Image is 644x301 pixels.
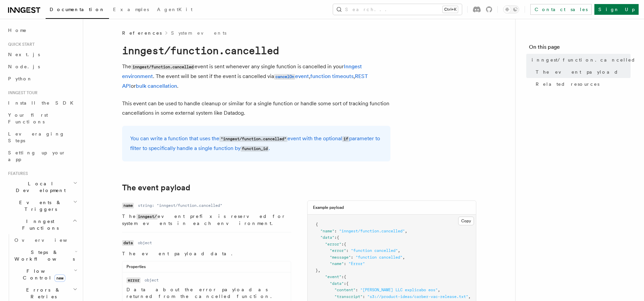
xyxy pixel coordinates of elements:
[458,217,474,225] button: Copy
[12,268,74,281] span: Flow Control
[8,131,65,143] span: Leveraging Steps
[5,171,28,176] span: Features
[5,218,72,231] span: Inngest Functions
[240,146,269,152] code: function_id
[5,178,79,196] button: Local Development
[313,205,344,210] h3: Example payload
[122,250,291,257] p: The event payload data.
[360,288,438,292] span: "[PERSON_NAME] LLC explicabo eos"
[536,81,599,87] span: Related resources
[330,255,351,260] span: "message"
[8,100,77,106] span: Install the SDK
[351,248,398,253] span: "function cancelled"
[274,74,295,80] code: cancelOn
[5,90,38,96] span: Inngest tour
[12,234,79,246] a: Overview
[367,294,468,299] span: "s3://product-ideas/carber-vac-release.txt"
[320,235,334,240] span: "data"
[126,277,141,283] code: error
[503,5,519,13] button: Toggle dark mode
[339,229,405,233] span: "inngest/function.cancelled"
[344,261,346,266] span: :
[344,242,346,247] span: {
[8,27,27,34] span: Home
[530,4,592,15] a: Contact sales
[318,268,320,273] span: ,
[325,274,341,279] span: "event"
[532,57,636,63] span: inngest/function.cancelled
[316,268,318,273] span: }
[12,249,75,262] span: Steps & Workflows
[402,255,405,260] span: ,
[12,246,79,265] button: Steps & Workflows
[54,274,65,282] span: new
[341,274,344,279] span: :
[5,73,79,85] a: Python
[122,183,190,192] a: The event payload
[344,274,346,279] span: {
[12,287,73,300] span: Errors & Retries
[5,97,79,109] a: Install the SDK
[50,7,105,12] span: Documentation
[122,203,134,209] code: name
[310,73,354,79] a: function timeouts
[122,264,291,272] div: Properties
[145,277,159,283] dd: object
[316,222,318,227] span: {
[398,248,400,253] span: ,
[122,44,279,57] code: inngest/function.cancelled
[344,281,346,286] span: :
[334,235,337,240] span: :
[12,265,79,284] button: Flow Controlnew
[5,42,35,47] span: Quick start
[5,24,79,36] a: Home
[443,6,458,13] kbd: Ctrl+K
[122,99,390,118] p: This event can be used to handle cleanup or similar for a single function or handle some sort of ...
[138,203,222,208] dd: string: "inngest/function.cancelled"
[131,64,195,70] code: inngest/function.cancelled
[536,69,619,75] span: The event payload
[138,240,152,246] dd: object
[5,196,79,215] button: Events & Triggers
[356,255,402,260] span: "function cancelled"
[46,2,109,19] a: Documentation
[5,147,79,165] a: Setting up your app
[5,61,79,73] a: Node.js
[334,294,363,299] span: "transcript"
[334,288,356,292] span: "content"
[341,242,344,247] span: :
[8,76,33,81] span: Python
[533,78,631,90] a: Related resources
[126,286,287,300] p: Data about the error payload as returned from the cancelled function.
[356,288,358,292] span: :
[5,109,79,128] a: Your first Functions
[346,248,348,253] span: :
[8,112,48,124] span: Your first Functions
[5,215,79,234] button: Inngest Functions
[533,66,631,78] a: The event payload
[137,214,158,220] code: inngest/
[337,235,339,240] span: {
[346,281,348,286] span: {
[342,136,349,142] code: if
[274,73,309,79] a: cancelOnevent
[330,261,344,266] span: "name"
[122,62,390,91] p: The event is sent whenever any single function is cancelled in your . The event will be sent if t...
[5,48,79,61] a: Next.js
[363,294,365,299] span: :
[348,261,365,266] span: "Error"
[468,294,471,299] span: ,
[5,128,79,147] a: Leveraging Steps
[333,4,462,15] button: Search...Ctrl+K
[14,237,84,243] span: Overview
[8,52,40,57] span: Next.js
[136,83,177,89] a: bulk cancellation
[325,242,341,247] span: "error"
[109,2,153,18] a: Examples
[122,30,162,36] span: References
[130,134,382,153] p: You can write a function that uses the event with the optional parameter to filter to specificall...
[153,2,197,18] a: AgentKit
[334,229,337,233] span: :
[405,229,407,233] span: ,
[594,4,639,15] a: Sign Up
